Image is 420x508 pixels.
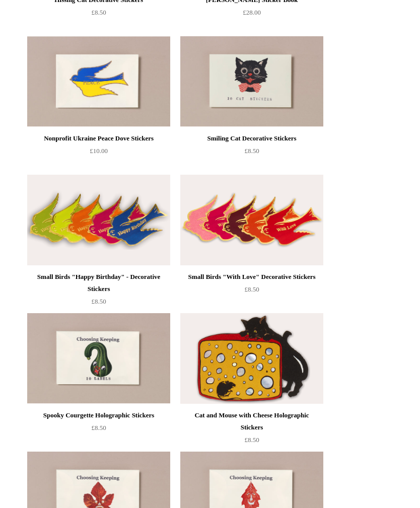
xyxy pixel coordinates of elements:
[183,409,321,433] div: Cat and Mouse with Cheese Holographic Stickers
[27,313,170,404] a: Spooky Courgette Holographic Stickers Spooky Courgette Holographic Stickers
[244,285,259,293] span: £8.50
[243,9,261,16] span: £28.00
[180,313,323,404] a: Cat and Mouse with Cheese Holographic Stickers Cat and Mouse with Cheese Holographic Stickers
[244,147,259,155] span: £8.50
[91,424,106,431] span: £8.50
[27,36,170,127] img: Nonprofit Ukraine Peace Dove Stickers
[180,132,323,174] a: Smiling Cat Decorative Stickers £8.50
[27,175,170,265] a: Small Birds "Happy Birthday" - Decorative Stickers Small Birds "Happy Birthday" - Decorative Stic...
[244,436,259,444] span: £8.50
[27,132,170,174] a: Nonprofit Ukraine Peace Dove Stickers £10.00
[91,298,106,305] span: £8.50
[180,175,323,265] img: Small Birds "With Love" Decorative Stickers
[27,36,170,127] a: Nonprofit Ukraine Peace Dove Stickers Nonprofit Ukraine Peace Dove Stickers
[180,313,323,404] img: Cat and Mouse with Cheese Holographic Stickers
[27,175,170,265] img: Small Birds "Happy Birthday" - Decorative Stickers
[180,36,323,127] a: Smiling Cat Decorative Stickers Smiling Cat Decorative Stickers
[30,409,168,421] div: Spooky Courgette Holographic Stickers
[180,175,323,265] a: Small Birds "With Love" Decorative Stickers Small Birds "With Love" Decorative Stickers
[27,409,170,451] a: Spooky Courgette Holographic Stickers £8.50
[180,409,323,451] a: Cat and Mouse with Cheese Holographic Stickers £8.50
[180,271,323,312] a: Small Birds "With Love" Decorative Stickers £8.50
[91,9,106,16] span: £8.50
[27,313,170,404] img: Spooky Courgette Holographic Stickers
[30,271,168,295] div: Small Birds "Happy Birthday" - Decorative Stickers
[180,36,323,127] img: Smiling Cat Decorative Stickers
[30,132,168,144] div: Nonprofit Ukraine Peace Dove Stickers
[27,271,170,312] a: Small Birds "Happy Birthday" - Decorative Stickers £8.50
[183,271,321,283] div: Small Birds "With Love" Decorative Stickers
[183,132,321,144] div: Smiling Cat Decorative Stickers
[90,147,108,155] span: £10.00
